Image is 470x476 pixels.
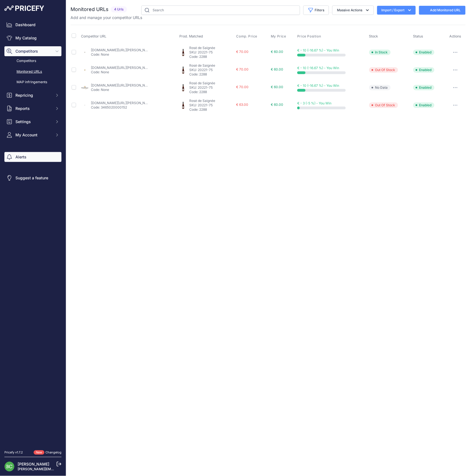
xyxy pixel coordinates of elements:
span: Enabled [413,67,434,73]
span: € - 10 (-16.67 %) - You Win [297,83,339,88]
a: [PERSON_NAME][EMAIL_ADDRESS][DOMAIN_NAME][PERSON_NAME] [18,467,130,471]
span: In Stock [369,50,391,55]
span: Settings [15,119,52,125]
span: € 63.00 [236,102,248,107]
p: SKU: 20221-75 [189,85,232,90]
p: SKU: 20221-75 [189,50,232,55]
span: Prod. Matched [179,34,203,38]
span: € 70.00 [236,50,249,54]
span: Stock [369,34,378,38]
p: SKU: 20221-75 [189,103,232,107]
button: Reports [4,104,61,113]
span: € 60.00 [271,102,283,107]
span: Reports [15,106,52,111]
span: Status [413,34,423,38]
span: Enabled [413,50,434,55]
span: Repricing [15,93,52,98]
p: Code: 2288 [189,72,232,77]
a: [DOMAIN_NAME][URL][PERSON_NAME] [91,83,153,87]
a: My Catalog [4,33,61,43]
p: Code: None [91,70,148,74]
span: Out Of Stock [369,102,398,108]
button: Competitors [4,46,61,56]
button: Settings [4,117,61,127]
a: Add Monitored URL [419,6,466,15]
button: Comp. Price [236,34,259,39]
a: Alerts [4,152,61,162]
span: Rosé de Saignée [189,46,215,50]
p: SKU: 20221-75 [189,68,232,72]
a: MAP infringements [4,77,61,87]
span: € 60.00 [271,50,283,54]
span: My Account [15,132,52,138]
a: [DOMAIN_NAME][URL][PERSON_NAME] [91,101,153,105]
span: Price Position [297,34,321,39]
span: € 70.00 [236,67,249,71]
div: Pricefy v1.7.2 [4,450,23,455]
button: Repricing [4,90,61,100]
span: New [34,450,44,455]
p: Code: 2288 [189,107,232,112]
span: Competitor URL [81,34,106,38]
span: € - 10 (-16.67 %) - You Win [297,66,339,70]
p: Code: None [91,52,148,57]
p: Code: 2288 [189,90,232,94]
span: Rosé de Saignée [189,81,215,85]
h2: Monitored URLs [71,6,109,13]
input: Search [141,6,300,15]
button: My Price [271,34,287,39]
a: Suggest a feature [4,173,61,183]
span: Competitors [15,48,52,54]
a: [PERSON_NAME] [18,462,49,467]
a: [DOMAIN_NAME][URL][PERSON_NAME][PERSON_NAME][PERSON_NAME][PERSON_NAME] [91,48,233,52]
button: Massive Actions [332,6,374,15]
span: No Data [369,85,391,90]
span: Comp. Price [236,34,258,39]
span: My Price [271,34,286,39]
p: Code: None [91,88,148,92]
button: Filters [303,6,329,15]
p: Add and manage your competitor URLs [71,15,142,20]
span: Rosé de Saignée [189,63,215,67]
span: € 70.00 [236,85,249,89]
a: [DOMAIN_NAME][URL][PERSON_NAME][PERSON_NAME] [91,66,180,70]
button: My Account [4,130,61,140]
a: Dashboard [4,20,61,30]
p: Code: 3465020000152 [91,105,148,110]
span: 4 Urls [111,6,127,13]
span: Enabled [413,102,434,108]
nav: Sidebar [4,20,61,444]
span: Actions [449,34,461,38]
button: Price Position [297,34,322,39]
img: Pricefy Logo [4,6,44,11]
span: Out Of Stock [369,67,398,73]
span: € - 3 (-5 %) - You Win [297,101,331,105]
span: € 60.00 [271,85,283,89]
button: Import / Export [377,6,416,15]
a: Competitors [4,56,61,66]
span: € - 10 (-16.67 %) - You Win [297,48,339,52]
p: Code: 2288 [189,55,232,59]
span: Rosé de Saignée [189,99,215,103]
span: € 60.00 [271,67,283,71]
span: Enabled [413,85,434,90]
a: Changelog [45,451,61,455]
a: Monitored URLs [4,67,61,77]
